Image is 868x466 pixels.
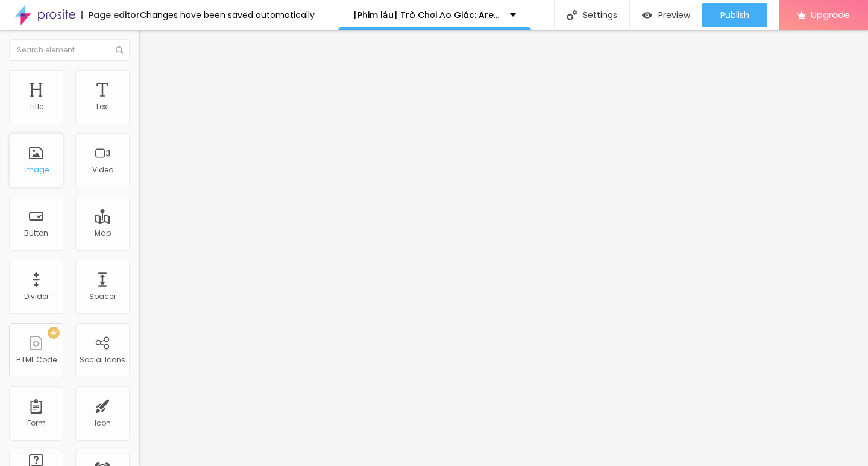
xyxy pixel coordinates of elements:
div: Changes have been saved automatically [140,11,315,19]
img: Icone [116,46,123,54]
div: Map [95,229,111,238]
div: Button [24,229,48,238]
div: Form [27,419,46,427]
input: Search element [9,39,130,61]
img: Icone [567,10,577,20]
iframe: Editor [139,30,868,466]
div: Title [29,102,43,111]
div: HTML Code [16,356,57,364]
span: Publish [720,10,749,20]
div: Spacer [89,292,116,301]
div: Divider [24,292,49,301]
p: [Phim lậu] Trò Chơi Ảo Giác: Ares Full HD Vietsub Miễn Phí Online - Motchill [353,11,501,19]
button: Preview [630,3,702,27]
div: Video [92,166,113,174]
div: Image [24,166,49,174]
span: Preview [658,10,690,20]
div: Icon [95,419,111,427]
img: view-1.svg [642,10,652,20]
div: Page editor [81,11,140,19]
div: Text [95,102,110,111]
span: Upgrade [811,10,850,20]
button: Publish [702,3,767,27]
div: Social Icons [80,356,125,364]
